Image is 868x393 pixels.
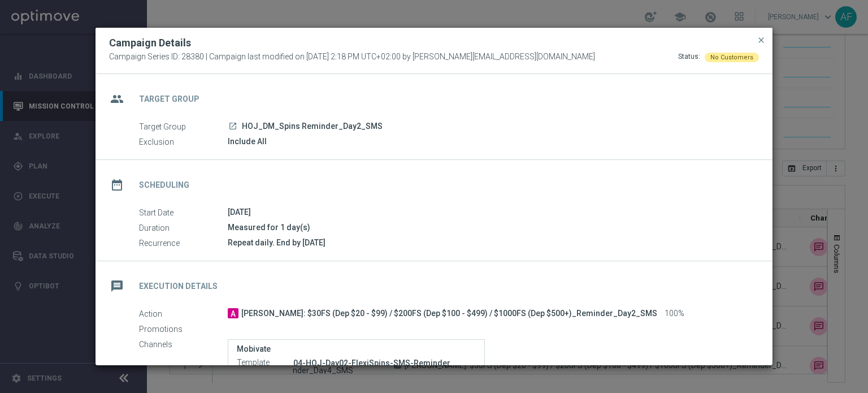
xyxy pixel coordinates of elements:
[139,281,218,292] h2: Execution Details
[228,122,237,131] i: launch
[139,94,199,105] h2: Target Group
[139,208,228,218] label: Start Date
[139,223,228,233] label: Duration
[228,206,750,218] div: [DATE]
[237,358,293,368] label: Template
[107,89,127,109] i: group
[139,309,228,319] label: Action
[665,309,684,319] span: 100%
[139,180,189,191] h2: Scheduling
[228,237,750,248] div: Repeat daily. End by [DATE]
[678,52,700,62] div: Status:
[139,324,228,334] label: Promotions
[139,122,228,132] label: Target Group
[228,308,238,318] span: A
[107,276,127,296] i: message
[109,36,191,50] h2: Campaign Details
[228,122,238,132] a: launch
[139,238,228,248] label: Recurrence
[293,358,476,368] p: 04-HOJ-Day02-FlexiSpins-SMS-Reminder
[242,122,383,132] span: HOJ_DM_Spins Reminder_Day2_SMS
[107,175,127,195] i: date_range
[705,52,759,61] colored-tag: No Customers
[228,222,750,233] div: Measured for 1 day(s)
[139,137,228,147] label: Exclusion
[109,52,595,62] span: Campaign Series ID: 28380 | Campaign last modified on [DATE] 2:18 PM UTC+02:00 by [PERSON_NAME][E...
[139,339,228,349] label: Channels
[757,36,766,45] span: close
[237,344,476,354] label: Mobivate
[710,54,753,61] span: No Customers
[228,136,750,147] div: Include All
[241,309,657,319] span: [PERSON_NAME]: $30FS (Dep $20 - $99) / $200FS (Dep $100 - $499) / $1000FS (Dep $500+)_Reminder_Da...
